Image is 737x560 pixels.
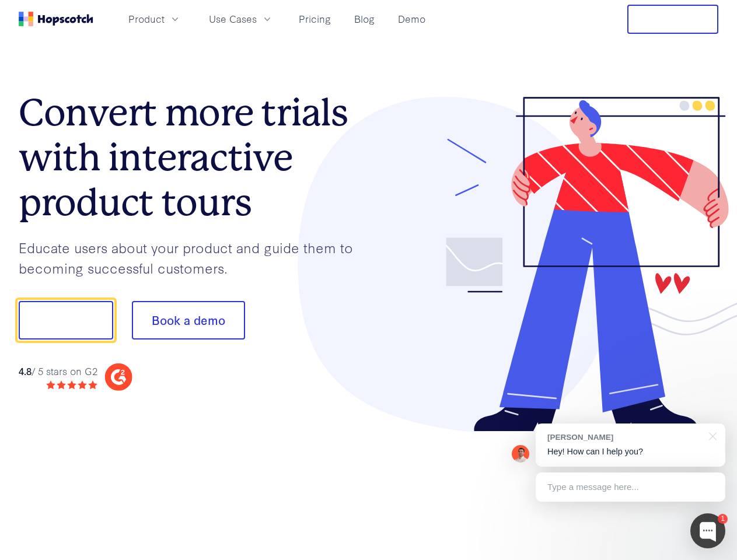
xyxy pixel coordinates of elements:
img: Mark Spera [512,445,529,463]
h1: Convert more trials with interactive product tours [19,90,369,225]
button: Book a demo [132,301,245,339]
div: / 5 stars on G2 [19,364,97,379]
p: Hey! How can I help you? [547,446,714,458]
div: Type a message here... [536,473,725,502]
button: Product [121,9,188,29]
a: Pricing [294,9,336,29]
div: [PERSON_NAME] [547,432,702,443]
span: Product [128,12,165,26]
div: 1 [718,514,728,524]
a: Blog [350,9,379,29]
a: Home [19,12,93,26]
button: Free Trial [627,5,718,34]
strong: 4.8 [19,364,32,377]
span: Use Cases [209,12,257,26]
button: Show me! [19,301,113,339]
button: Use Cases [202,9,280,29]
a: Demo [393,9,430,29]
p: Educate users about your product and guide them to becoming successful customers. [19,237,369,278]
